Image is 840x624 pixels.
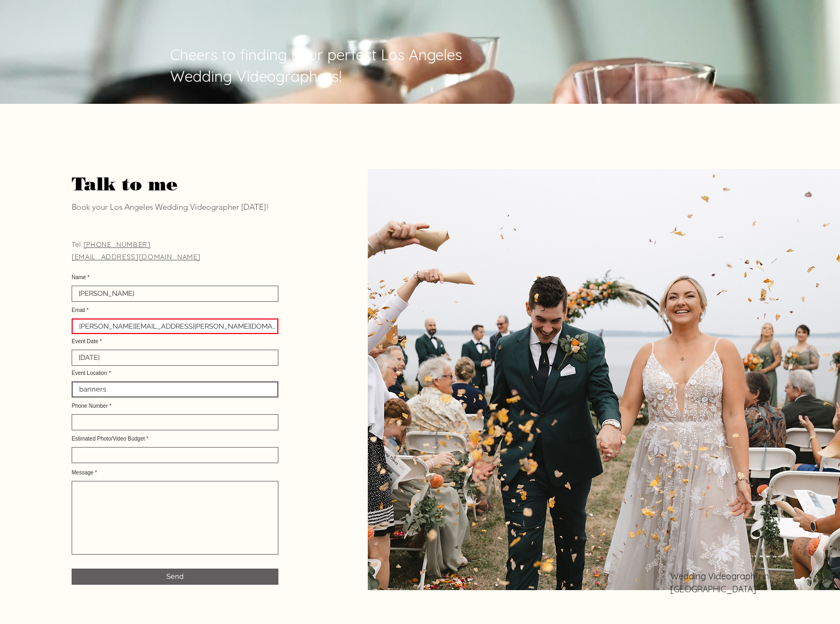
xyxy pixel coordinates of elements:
[72,371,278,376] label: Event Location
[72,240,151,249] span: Tel:
[72,339,278,344] label: Event Date
[83,240,151,249] a: [PHONE_NUMBER]
[170,45,462,86] span: Cheers to finding your perfect Los Angeles Wedding Videographers!
[72,252,200,261] span: [EMAIL_ADDRESS][DOMAIN_NAME]
[166,572,184,582] span: Send
[72,202,269,212] span: Book your Los Angeles Wedding Videographer [DATE]!
[670,571,769,594] span: Wedding Videography in [GEOGRAPHIC_DATA]
[72,173,178,195] span: Talk to me
[72,275,278,280] label: Name
[72,436,278,442] label: Estimated Photo/Video Budget
[72,403,278,409] label: Phone Number
[72,308,278,313] label: Email
[72,569,278,585] button: Send
[72,470,278,476] label: Message
[72,253,200,261] a: [EMAIL_ADDRESS][DOMAIN_NAME]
